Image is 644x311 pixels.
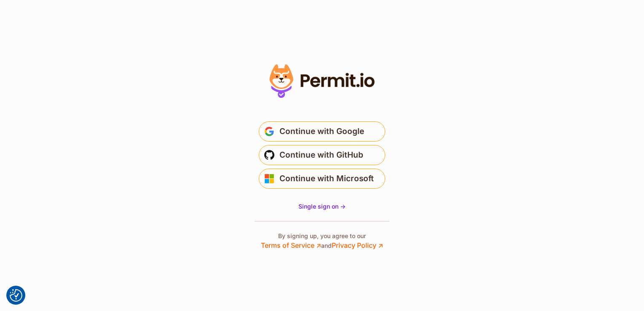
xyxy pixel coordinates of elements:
[298,203,346,210] span: Single sign on ->
[279,172,374,185] span: Continue with Microsoft
[259,145,385,165] button: Continue with GitHub
[10,289,22,302] img: Revisit consent button
[332,241,383,249] a: Privacy Policy ↗
[261,232,383,250] p: By signing up, you agree to our and
[279,125,364,138] span: Continue with Google
[259,169,385,189] button: Continue with Microsoft
[259,121,385,142] button: Continue with Google
[261,241,321,249] a: Terms of Service ↗
[10,289,22,302] button: Consent Preferences
[298,202,346,211] a: Single sign on ->
[279,148,363,162] span: Continue with GitHub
